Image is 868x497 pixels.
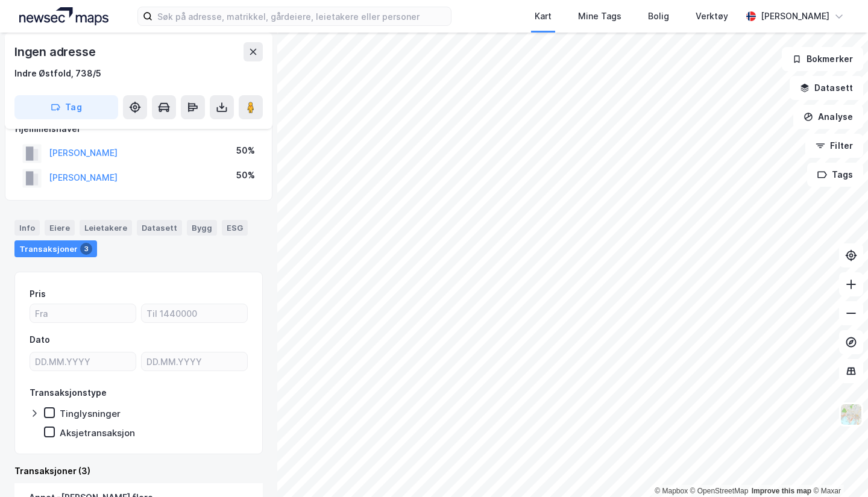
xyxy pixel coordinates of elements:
[137,220,182,236] div: Datasett
[14,240,97,257] div: Transaksjoner
[222,220,248,236] div: ESG
[808,439,868,497] div: Kontrollprogram for chat
[761,9,829,23] div: [PERSON_NAME]
[840,403,863,426] img: Z
[30,304,136,322] input: Fra
[14,464,263,478] div: Transaksjoner (3)
[45,220,75,236] div: Eiere
[187,220,217,236] div: Bygg
[807,163,863,187] button: Tags
[790,76,863,100] button: Datasett
[808,439,868,497] iframe: Chat Widget
[793,105,863,129] button: Analyse
[80,220,132,236] div: Leietakere
[752,487,811,495] a: Improve this map
[535,9,552,23] div: Kart
[30,386,107,400] div: Transaksjonstype
[782,47,863,71] button: Bokmerker
[80,243,92,255] div: 3
[648,9,669,23] div: Bolig
[14,220,40,236] div: Info
[142,304,247,322] input: Til 1440000
[805,134,863,158] button: Filter
[153,7,451,25] input: Søk på adresse, matrikkel, gårdeiere, leietakere eller personer
[690,487,749,495] a: OpenStreetMap
[19,7,108,25] img: logo.a4113a55bc3d86da70a041830d287a7e.svg
[655,487,688,495] a: Mapbox
[14,95,118,119] button: Tag
[578,9,621,23] div: Mine Tags
[14,42,98,61] div: Ingen adresse
[142,352,247,370] input: DD.MM.YYYY
[236,168,255,183] div: 50%
[60,408,121,419] div: Tinglysninger
[30,333,50,347] div: Dato
[236,143,255,158] div: 50%
[696,9,728,23] div: Verktøy
[30,287,46,301] div: Pris
[14,66,101,81] div: Indre Østfold, 738/5
[60,427,135,439] div: Aksjetransaksjon
[30,352,136,370] input: DD.MM.YYYY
